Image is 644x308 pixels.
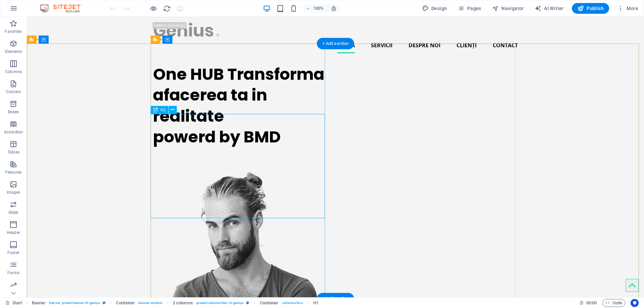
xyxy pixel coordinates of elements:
[577,5,604,12] span: Publish
[572,3,609,14] button: Publish
[614,3,641,14] button: More
[7,149,19,155] p: Tables
[173,299,193,307] span: Click to select. Double-click to edit
[317,38,354,49] div: + Add section
[6,89,21,95] p: Content
[313,4,324,12] h6: 100%
[7,230,20,235] p: Header
[48,299,100,307] span: . banner .preset-banner-v3-genius
[605,299,622,307] span: Code
[422,5,447,12] span: Design
[161,108,166,112] span: H1
[32,299,46,307] span: Click to select. Double-click to edit
[455,3,484,14] button: Pages
[7,250,19,255] p: Footer
[7,190,20,195] p: Images
[8,109,19,115] p: Boxes
[5,49,22,54] p: Elements
[419,3,450,14] button: Design
[103,301,106,305] i: This element is a customizable preset
[303,4,327,12] button: 100%
[579,299,597,307] h6: Session time
[631,299,639,307] button: Usercentrics
[331,5,337,11] i: On resize automatically adjust zoom level to fit chosen device.
[196,299,244,307] span: . preset-columns-two-v2-genius
[617,5,638,12] span: More
[246,301,249,305] i: This element is a customizable preset
[532,3,567,14] button: AI Writer
[5,69,22,74] p: Columns
[39,4,89,12] img: Editor Logo
[458,5,481,12] span: Pages
[163,5,171,12] i: Reload page
[586,299,597,307] span: 00 00
[5,29,22,34] p: Favorites
[4,129,23,135] p: Accordion
[5,170,21,175] p: Features
[313,299,319,307] span: Click to select. Double-click to edit
[8,210,19,215] p: Slider
[602,299,625,307] button: Code
[489,3,527,14] button: Navigator
[317,293,354,304] div: + Add section
[138,299,162,307] span: . banner-content
[281,299,303,307] span: . columns-box
[260,299,279,307] span: Click to select. Double-click to edit
[32,299,319,307] nav: breadcrumb
[535,5,564,12] span: AI Writer
[7,270,19,275] p: Forms
[5,299,22,307] a: Click to cancel selection. Double-click to open Pages
[492,5,524,12] span: Navigator
[591,300,592,305] span: :
[149,4,157,12] button: Click here to leave preview mode and continue editing
[419,3,450,14] div: Design (Ctrl+Alt+Y)
[116,299,135,307] span: Click to select. Double-click to edit
[163,4,171,12] button: reload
